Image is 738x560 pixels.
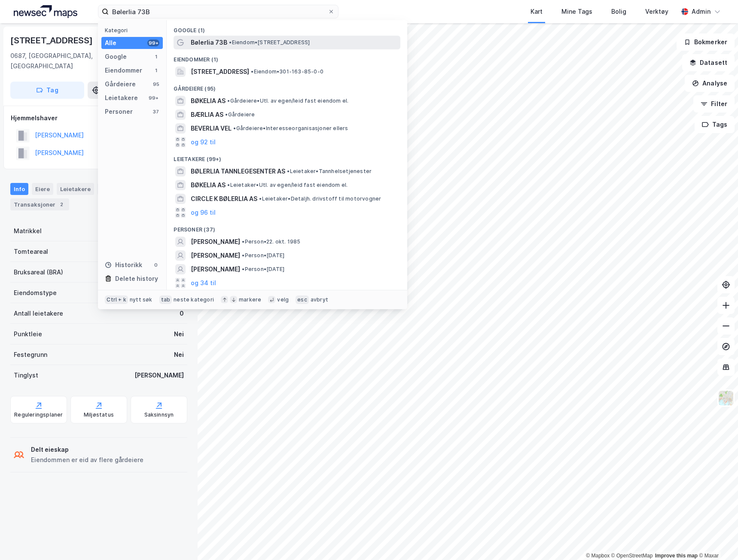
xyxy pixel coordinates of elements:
[191,96,226,106] span: BØKELIA AS
[105,52,127,62] div: Google
[105,65,142,76] div: Eiendommer
[174,350,184,360] div: Nei
[225,111,255,118] span: Gårdeiere
[152,67,159,74] div: 1
[655,553,698,559] a: Improve this map
[32,183,53,195] div: Eiere
[109,5,328,18] input: Søk på adresse, matrikkel, gårdeiere, leietakere eller personer
[152,53,159,60] div: 1
[105,295,128,304] div: Ctrl + k
[611,6,626,17] div: Bolig
[693,95,735,113] button: Filter
[227,97,348,104] span: Gårdeiere • Utl. av egen/leid fast eiendom el.
[692,6,711,17] div: Admin
[14,350,47,360] div: Festegrunn
[229,39,232,46] span: •
[14,411,63,418] div: Reguleringsplaner
[31,444,143,455] div: Delt eieskap
[685,75,735,92] button: Analyse
[677,33,735,51] button: Bokmerker
[296,295,309,304] div: esc
[586,553,610,559] a: Mapbox
[242,252,244,259] span: •
[242,266,284,273] span: Person • [DATE]
[695,519,738,560] iframe: Chat Widget
[57,200,66,209] div: 2
[180,308,184,319] div: 0
[227,97,230,104] span: •
[14,5,77,18] img: logo.a4113a55bc3d86da70a041830d287a7e.svg
[695,116,735,133] button: Tags
[152,108,159,115] div: 37
[287,168,372,175] span: Leietaker • Tannhelsetjenester
[167,20,407,36] div: Google (1)
[105,93,138,103] div: Leietakere
[152,81,159,88] div: 95
[14,247,48,257] div: Tomteareal
[10,33,95,47] div: [STREET_ADDRESS]
[242,266,244,272] span: •
[191,207,216,218] button: og 96 til
[105,260,142,270] div: Historikk
[167,79,407,94] div: Gårdeiere (95)
[14,288,57,298] div: Eiendomstype
[287,168,290,174] span: •
[191,264,240,274] span: [PERSON_NAME]
[695,519,738,560] div: Kontrollprogram for chat
[259,195,262,202] span: •
[242,238,244,245] span: •
[57,183,94,195] div: Leietakere
[14,267,63,277] div: Bruksareal (BRA)
[105,107,133,117] div: Personer
[11,113,187,123] div: Hjemmelshaver
[167,219,407,235] div: Personer (37)
[10,183,28,195] div: Info
[251,68,323,75] span: Eiendom • 301-163-85-0-0
[144,411,174,418] div: Saksinnsyn
[10,82,84,99] button: Tag
[10,51,122,71] div: 0687, [GEOGRAPHIC_DATA], [GEOGRAPHIC_DATA]
[682,54,735,71] button: Datasett
[611,553,653,559] a: OpenStreetMap
[251,68,253,75] span: •
[191,180,226,190] span: BØKELIA AS
[105,38,116,48] div: Alle
[115,274,158,284] div: Delete history
[277,296,289,303] div: velg
[152,262,159,268] div: 0
[98,183,130,195] div: Datasett
[14,226,42,236] div: Matrikkel
[14,308,63,319] div: Antall leietakere
[174,296,214,303] div: neste kategori
[531,6,543,17] div: Kart
[147,40,159,46] div: 99+
[191,67,249,77] span: [STREET_ADDRESS]
[227,182,230,188] span: •
[311,296,328,303] div: avbryt
[191,166,285,177] span: BØLERLIA TANNLEGESENTER AS
[159,295,172,304] div: tab
[191,237,240,247] span: [PERSON_NAME]
[645,6,668,17] div: Verktøy
[259,195,381,202] span: Leietaker • Detaljh. drivstoff til motorvogner
[174,329,184,339] div: Nei
[233,125,348,132] span: Gårdeiere • Interesseorganisasjoner ellers
[14,370,38,380] div: Tinglyst
[14,329,42,339] div: Punktleie
[191,278,216,288] button: og 34 til
[105,27,163,33] div: Kategori
[10,198,69,210] div: Transaksjoner
[561,6,592,17] div: Mine Tags
[229,39,310,46] span: Eiendom • [STREET_ADDRESS]
[191,37,227,48] span: Bølerlia 73B
[718,390,734,406] img: Z
[225,111,228,118] span: •
[134,370,184,380] div: [PERSON_NAME]
[191,250,240,261] span: [PERSON_NAME]
[191,137,216,147] button: og 92 til
[191,123,232,134] span: BEVERLIA VEL
[31,455,143,465] div: Eiendommen er eid av flere gårdeiere
[147,94,159,101] div: 99+
[227,182,348,189] span: Leietaker • Utl. av egen/leid fast eiendom el.
[191,194,257,204] span: CIRCLE K BØLERLIA AS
